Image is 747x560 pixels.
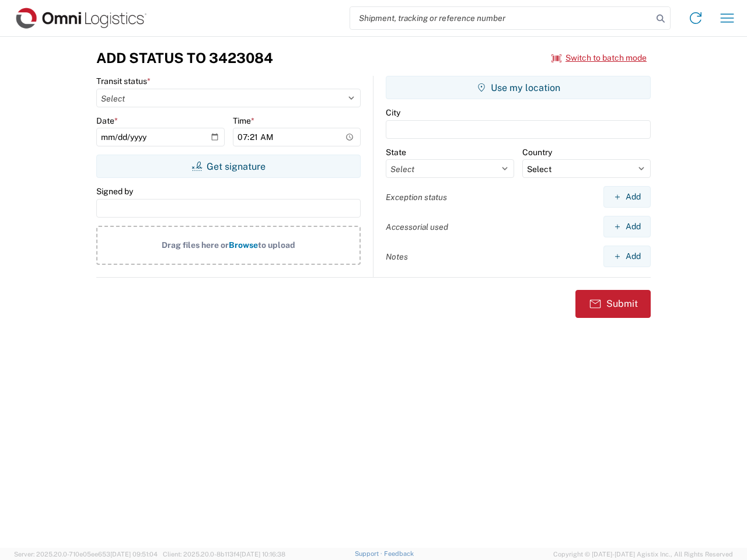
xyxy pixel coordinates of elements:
[229,240,258,250] span: Browse
[163,551,285,558] span: Client: 2025.20.0-8b113f4
[96,50,273,66] h3: Add Status to 3423084
[386,222,448,232] label: Accessorial used
[386,192,447,202] label: Exception status
[386,251,408,262] label: Notes
[575,290,651,318] button: Submit
[96,116,118,126] label: Date
[350,7,652,29] input: Shipment, tracking or reference number
[386,76,651,99] button: Use my location
[96,186,133,197] label: Signed by
[355,550,384,557] a: Support
[162,240,229,250] span: Drag files here or
[258,240,295,250] span: to upload
[14,551,158,558] span: Server: 2025.20.0-710e05ee653
[603,246,651,267] button: Add
[240,551,285,558] span: [DATE] 10:16:38
[553,549,733,559] span: Copyright © [DATE]-[DATE] Agistix Inc., All Rights Reserved
[110,551,158,558] span: [DATE] 09:51:04
[96,76,151,86] label: Transit status
[233,116,254,126] label: Time
[551,48,647,68] button: Switch to batch mode
[603,186,651,208] button: Add
[384,550,414,557] a: Feedback
[386,147,406,157] label: State
[96,155,361,178] button: Get signature
[522,147,552,157] label: Country
[386,107,400,118] label: City
[603,216,651,237] button: Add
